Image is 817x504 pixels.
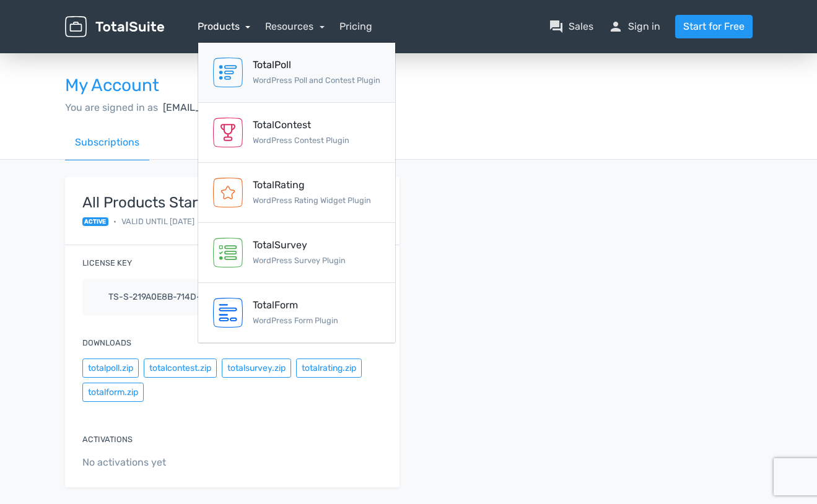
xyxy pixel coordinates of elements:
[253,316,338,325] small: WordPress Form Plugin
[82,257,132,269] label: License key
[82,194,307,211] strong: All Products Starter Subscription
[253,136,349,145] small: WordPress Contest Plugin
[213,58,243,87] img: TotalPoll
[675,15,753,38] a: Start for Free
[339,19,372,34] a: Pricing
[253,256,346,265] small: WordPress Survey Plugin
[213,238,243,267] img: TotalSurvey
[65,102,158,113] span: You are signed in as
[213,298,243,328] img: TotalForm
[213,118,243,147] img: TotalContest
[198,283,395,343] a: TotalForm WordPress Form Plugin
[198,20,251,32] a: Products
[253,196,371,205] small: WordPress Rating Widget Plugin
[253,58,380,72] div: TotalPoll
[549,19,593,34] a: question_answerSales
[253,76,380,85] small: WordPress Poll and Contest Plugin
[82,383,144,402] button: totalform.zip
[144,358,217,378] button: totalcontest.zip
[121,215,194,227] span: Valid until [DATE]
[82,455,382,470] span: No activations yet
[82,217,109,226] span: active
[65,125,149,160] a: Subscriptions
[253,298,338,313] div: TotalForm
[163,102,333,113] span: [EMAIL_ADDRESS][DOMAIN_NAME],
[213,178,243,207] img: TotalRating
[222,358,291,378] button: totalsurvey.zip
[265,20,325,32] a: Resources
[82,337,131,349] label: Downloads
[296,358,362,378] button: totalrating.zip
[198,43,395,103] a: TotalPoll WordPress Poll and Contest Plugin
[198,223,395,283] a: TotalSurvey WordPress Survey Plugin
[608,19,623,34] span: person
[253,178,371,193] div: TotalRating
[198,163,395,223] a: TotalRating WordPress Rating Widget Plugin
[82,358,139,378] button: totalpoll.zip
[549,19,564,34] span: question_answer
[82,433,133,445] label: Activations
[198,103,395,163] a: TotalContest WordPress Contest Plugin
[253,238,346,253] div: TotalSurvey
[65,76,753,95] h3: My Account
[65,16,164,38] img: TotalSuite for WordPress
[253,118,349,133] div: TotalContest
[113,215,116,227] span: •
[608,19,660,34] a: personSign in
